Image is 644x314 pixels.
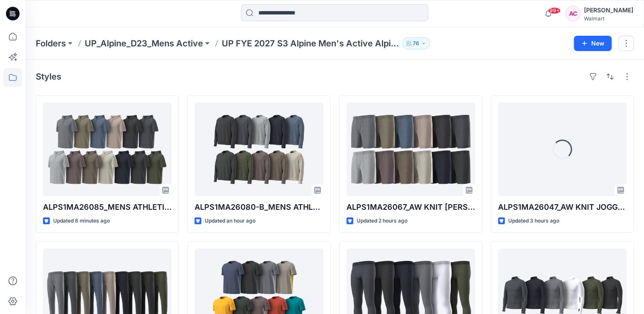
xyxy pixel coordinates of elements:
[346,103,475,196] a: ALPS1MA26067_AW KNIT TERRY SHORT
[195,201,323,213] p: ALPS1MA26080-B_MENS ATHLETIC WORKS CREW NECK SWEATSHIRT
[565,6,581,21] div: AC
[85,37,203,49] a: UP_Alpine_D23_Mens Active
[584,5,633,15] div: [PERSON_NAME]
[36,37,66,49] a: Folders
[498,201,627,213] p: ALPS1MA26047_AW KNIT JOGGER
[205,217,255,226] p: Updated an hour ago
[584,15,633,22] div: Walmart
[402,37,430,49] button: 76
[222,37,399,49] p: UP FYE 2027 S3 Alpine Men's Active Alpine
[574,36,612,51] button: New
[43,103,172,196] a: ALPS1MA26085_MENS ATHLETIC WORKS KNIT SHORT SLEEVE HOODIE
[53,217,110,226] p: Updated 8 minutes ago
[548,7,561,14] span: 99+
[43,201,172,213] p: ALPS1MA26085_MENS ATHLETIC WORKS KNIT SHORT SLEEVE HOODIE
[508,217,559,226] p: Updated 3 hours ago
[413,39,419,48] p: 76
[195,103,323,196] a: ALPS1MA26080-B_MENS ATHLETIC WORKS CREW NECK SWEATSHIRT
[36,71,61,82] h4: Styles
[346,201,475,213] p: ALPS1MA26067_AW KNIT [PERSON_NAME]
[357,217,407,226] p: Updated 2 hours ago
